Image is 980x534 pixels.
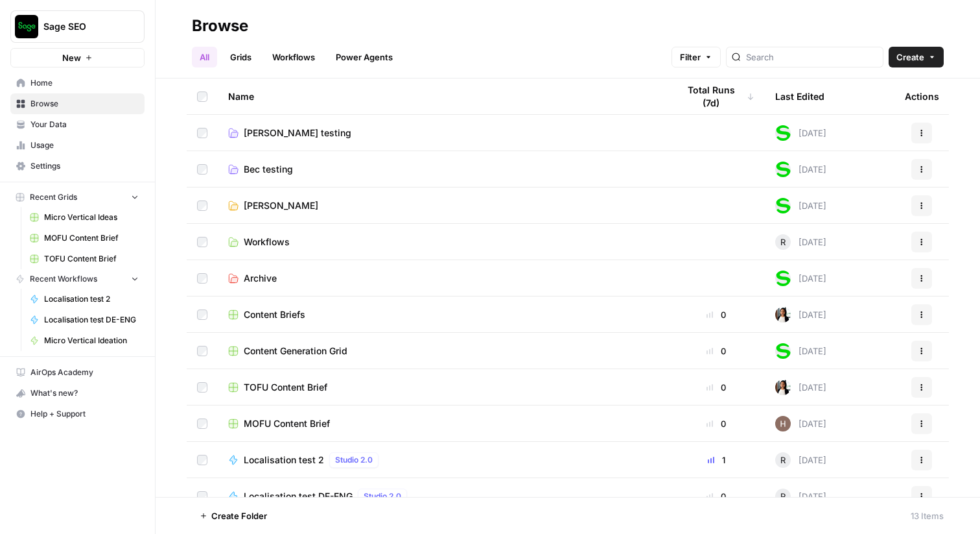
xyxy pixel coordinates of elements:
a: Content Generation Grid [228,345,657,358]
a: All [192,47,217,67]
button: Create Folder [192,505,275,526]
a: Browse [10,93,145,114]
span: Bec testing [244,163,293,176]
button: Filter [671,47,721,67]
div: [DATE] [775,162,826,177]
a: Workflows [264,47,323,67]
a: Usage [10,135,145,156]
a: Localisation test DE-ENGStudio 2.0 [228,489,657,504]
div: [DATE] [775,198,826,213]
img: xqjo96fmx1yk2e67jao8cdkou4un [775,307,791,322]
span: [PERSON_NAME] testing [244,127,351,140]
span: Workflows [244,236,290,249]
a: [PERSON_NAME] testing [228,127,657,140]
span: Localisation test 2 [244,454,324,467]
button: Recent Workflows [10,269,145,289]
span: Localisation test DE-ENG [44,314,139,326]
a: Localisation test 2 [24,289,145,309]
span: R [780,454,786,467]
span: Filter [680,51,701,64]
span: Settings [30,160,139,172]
div: Name [228,79,657,114]
img: 2tjdtbkr969jgkftgy30i99suxv9 [775,125,791,141]
a: Home [10,73,145,93]
span: Micro Vertical Ideation [44,335,139,346]
a: [PERSON_NAME] [228,199,657,212]
div: [DATE] [775,234,826,250]
div: Last Edited [775,79,824,114]
a: Your Data [10,114,145,135]
div: [DATE] [775,452,826,468]
button: Create [889,47,944,67]
span: R [780,490,786,503]
button: New [10,48,145,67]
span: R [780,236,786,249]
span: Studio 2.0 [335,454,373,466]
span: Recent Workflows [30,273,97,285]
a: Settings [10,156,145,176]
span: TOFU Content Brief [44,253,139,265]
div: Browse [192,16,248,36]
span: Localisation test DE-ENG [244,490,353,503]
span: AirOps Academy [30,367,139,378]
div: [DATE] [775,125,826,141]
a: MOFU Content Brief [24,228,145,249]
a: TOFU Content Brief [24,249,145,269]
div: Total Runs (7d) [678,79,754,114]
div: Actions [905,79,939,114]
span: Content Briefs [244,308,305,321]
a: Localisation test 2Studio 2.0 [228,452,657,468]
a: Micro Vertical Ideation [24,330,145,351]
div: [DATE] [775,271,826,286]
span: Content Generation Grid [244,345,347,358]
span: [PERSON_NAME] [244,199,318,212]
div: 0 [678,417,754,430]
span: Recent Grids [30,191,77,203]
div: 0 [678,381,754,394]
span: Sage SEO [43,20,122,33]
span: MOFU Content Brief [44,232,139,244]
a: AirOps Academy [10,362,145,383]
a: Grids [222,47,259,67]
button: Recent Grids [10,188,145,207]
a: Power Agents [328,47,401,67]
span: Usage [30,140,139,151]
span: Your Data [30,119,139,130]
span: Localisation test 2 [44,293,139,305]
a: Localisation test DE-ENG [24,309,145,330]
a: Workflows [228,236,657,249]
span: TOFU Content Brief [244,381,327,394]
div: 0 [678,490,754,503]
div: [DATE] [775,416,826,431]
div: 1 [678,454,754,467]
div: [DATE] [775,489,826,504]
img: 2tjdtbkr969jgkftgy30i99suxv9 [775,198,791,213]
span: Help + Support [30,408,139,420]
span: Studio 2.0 [364,491,401,502]
div: [DATE] [775,307,826,322]
button: Workspace: Sage SEO [10,10,145,43]
div: 0 [678,308,754,321]
span: Home [30,77,139,89]
a: Content Briefs [228,308,657,321]
div: What's new? [11,383,144,403]
span: Micro Vertical Ideas [44,212,139,223]
div: 0 [678,345,754,358]
a: Bec testing [228,163,657,176]
div: 13 Items [911,509,944,522]
span: New [62,51,81,64]
span: Create Folder [211,509,267,522]
input: Search [746,51,878,64]
span: Create [896,51,924,64]
span: Archive [244,272,277,285]
button: What's new? [10,383,145,404]
img: Sage SEO Logo [15,15,38,38]
div: [DATE] [775,343,826,359]
a: Micro Vertical Ideas [24,207,145,228]
a: MOFU Content Brief [228,417,657,430]
img: xqjo96fmx1yk2e67jao8cdkou4un [775,380,791,395]
img: 2tjdtbkr969jgkftgy30i99suxv9 [775,343,791,359]
button: Help + Support [10,404,145,424]
span: Browse [30,98,139,110]
span: MOFU Content Brief [244,417,330,430]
